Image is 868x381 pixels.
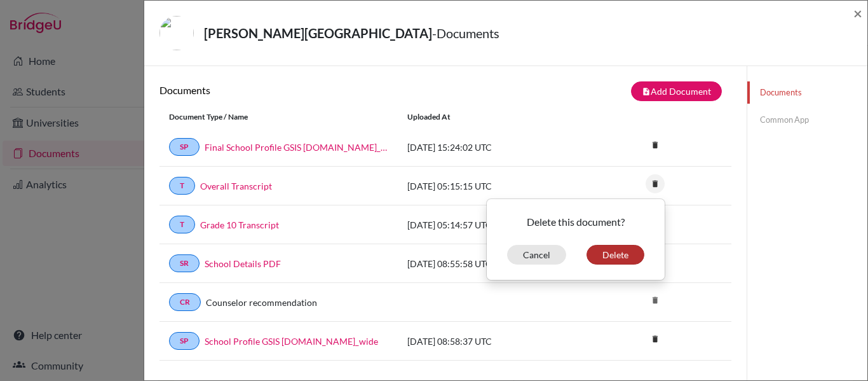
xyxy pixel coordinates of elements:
i: delete [646,135,665,155]
div: Document Type / Name [159,111,398,123]
span: - Documents [432,25,499,41]
div: [DATE] 15:24:02 UTC [398,141,588,154]
a: T [169,177,195,195]
div: [DATE] 08:55:58 UTC [398,257,588,270]
a: T [169,216,195,233]
a: delete [646,137,665,155]
a: delete [646,331,665,349]
i: delete [646,329,665,349]
a: CR [169,293,201,311]
div: [DATE] 05:15:15 UTC [398,179,588,193]
p: Delete this document? [497,214,654,230]
a: Overall Transcript [200,179,272,193]
div: delete [486,198,665,281]
a: School Profile GSIS [DOMAIN_NAME]_wide [205,335,378,348]
i: note_add [642,87,651,96]
button: Cancel [507,245,566,265]
h6: Documents [159,84,445,96]
span: × [853,4,862,22]
strong: [PERSON_NAME][GEOGRAPHIC_DATA] [204,25,432,41]
i: delete [646,291,665,310]
button: note_addAdd Document [631,81,722,101]
a: Counselor recommendation [206,296,317,309]
div: [DATE] 08:58:37 UTC [398,335,588,348]
a: Common App [747,109,867,131]
a: SP [169,138,200,156]
a: Grade 10 Transcript [200,218,279,232]
a: School Details PDF [205,257,281,270]
i: delete [646,174,665,193]
a: Final School Profile GSIS [DOMAIN_NAME]_wide [205,141,388,154]
div: Uploaded at [398,111,588,123]
a: SR [169,254,200,272]
a: Documents [747,81,867,104]
a: SP [169,332,200,350]
div: [DATE] 05:14:57 UTC [398,218,588,232]
button: Delete [587,245,644,265]
button: Close [853,6,862,21]
a: delete [646,176,665,193]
